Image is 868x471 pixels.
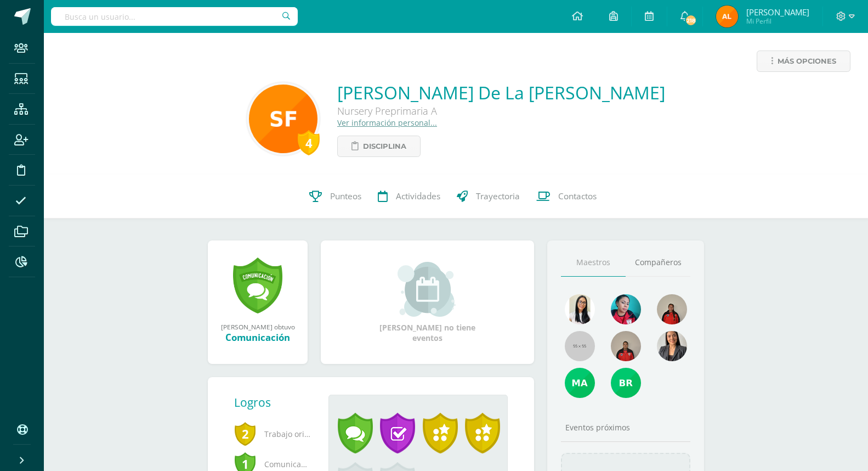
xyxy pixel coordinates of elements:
[565,368,595,398] img: 3e77c9bd075683a9c94bf84936b730b6.png
[449,175,528,218] a: Trayectoria
[51,7,298,26] input: Busca un usuario...
[337,104,665,117] div: Nursery Preprimaria A
[337,136,421,157] a: Disciplina
[561,422,690,433] div: Eventos próximos
[558,190,597,202] span: Contactos
[476,190,520,202] span: Trayectoria
[565,294,595,324] img: 866d362cde494ecbe9643e803a178058.png
[565,331,595,361] img: 55x55
[337,117,437,128] a: Ver información personal...
[746,16,809,26] span: Mi Perfil
[746,7,809,18] span: [PERSON_NAME]
[716,5,738,27] img: af9b8bc9e20a7c198341f7486dafb623.png
[657,294,687,324] img: 4cadd866b9674bb26779ba88b494ab1f.png
[396,190,440,202] span: Actividades
[611,294,641,324] img: 1c7763f46a97a60cb2d0673d8595e6ce.png
[370,175,449,218] a: Actividades
[611,331,641,361] img: 177a0cef6189344261906be38084f07c.png
[398,262,457,317] img: event_small.png
[685,14,697,26] span: 218
[528,175,605,218] a: Contactos
[219,331,297,344] div: Comunicación
[561,249,626,277] a: Maestros
[373,262,483,343] div: [PERSON_NAME] no tiene eventos
[301,175,370,218] a: Punteos
[234,419,311,449] span: Trabajo original
[298,130,320,155] div: 4
[330,190,361,202] span: Punteos
[234,421,256,446] span: 2
[611,368,641,398] img: 25cdf522f95c9b2faec00287e0f2f2ca.png
[363,136,406,156] span: Disciplina
[337,81,665,104] a: [PERSON_NAME] De La [PERSON_NAME]
[219,322,297,331] div: [PERSON_NAME] obtuvo
[778,51,836,71] span: Más opciones
[657,331,687,361] img: 3b3ed9881b00af46b1981598581b89e6.png
[249,85,317,153] img: 3eee79c92364ddf85debac137d12e7b8.png
[626,249,690,277] a: Compañeros
[234,395,320,410] div: Logros
[757,51,850,72] a: Más opciones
